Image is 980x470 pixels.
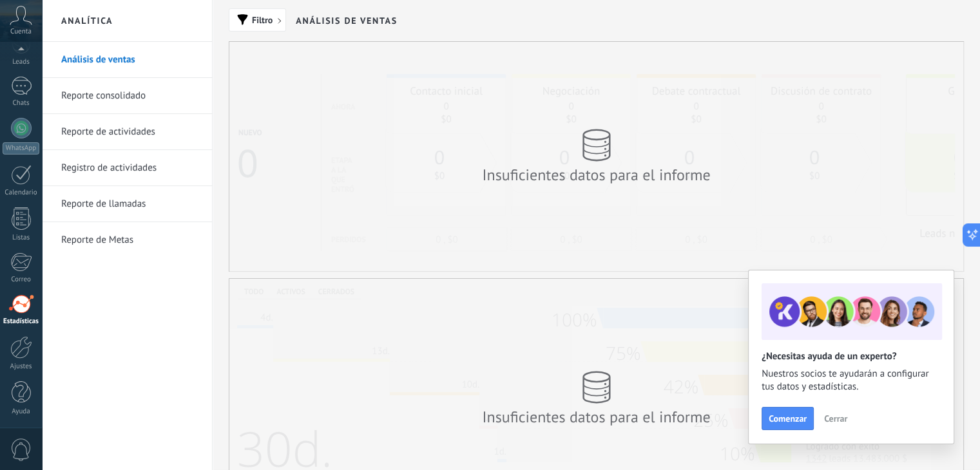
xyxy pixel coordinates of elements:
a: Reporte de Metas [61,222,199,258]
div: Correo [3,276,40,284]
div: Ajustes [3,362,40,371]
li: Análisis de ventas [42,42,212,78]
div: Ayuda [3,408,40,416]
li: Reporte de llamadas [42,186,212,222]
li: Reporte consolidado [42,78,212,114]
button: Cerrar [818,409,853,428]
div: Chats [3,99,40,108]
div: WhatsApp [3,142,39,155]
div: Calendario [3,189,40,197]
a: Reporte consolidado [61,78,199,114]
button: Comenzar [762,407,814,430]
span: Comenzar [769,414,807,423]
a: Análisis de ventas [61,42,199,78]
div: Insuficientes datos para el informe [481,407,713,427]
div: Estadísticas [3,317,40,326]
span: Filtro [252,15,273,24]
span: Nuestros socios te ayudarán a configurar tus datos y estadísticas. [762,368,941,393]
button: Filtro [229,8,286,32]
li: Registro de actividades [42,150,212,186]
h2: ¿Necesitas ayuda de un experto? [762,350,941,362]
div: Listas [3,234,40,242]
div: Leads [3,58,40,66]
li: Reporte de actividades [42,114,212,150]
div: Insuficientes datos para el informe [481,165,713,185]
span: Cerrar [824,414,847,423]
li: Reporte de Metas [42,222,212,258]
a: Reporte de llamadas [61,186,199,222]
a: Reporte de actividades [61,114,199,150]
a: Registro de actividades [61,150,199,186]
span: Cuenta [10,28,32,36]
